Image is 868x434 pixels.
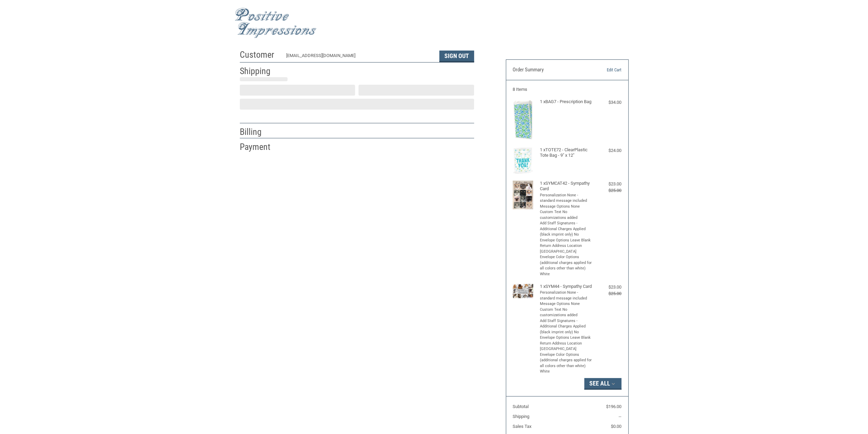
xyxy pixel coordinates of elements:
[540,352,593,375] li: Envelope Color Options (additional charges applied for all colors other than white) White
[240,66,280,77] h2: Shipping
[594,99,621,106] div: $34.00
[619,414,621,419] span: --
[439,51,474,62] button: Sign Out
[540,209,593,221] li: Custom Text No customizations added
[594,290,621,297] div: $25.00
[540,284,593,289] h4: 1 x SYM44 - Sympathy Card
[594,187,621,194] div: $25.00
[540,99,593,104] h4: 1 x BAG7 - Prescription Bag
[540,204,593,210] li: Message Options None
[540,221,593,238] li: Add Staff Signatures - Additional Charges Applied (black imprint only) No
[540,193,593,204] li: Personalization None - standard message included
[587,67,621,73] a: Edit Cart
[240,126,280,138] h2: Billing
[240,49,280,60] h2: Customer
[540,335,593,341] li: Envelope Options Leave Blank
[513,414,529,419] span: Shipping
[540,243,593,254] li: Return Address Location [GEOGRAPHIC_DATA]
[584,378,621,390] button: See All
[513,424,531,429] span: Sales Tax
[540,341,593,352] li: Return Address Location [GEOGRAPHIC_DATA]
[513,87,621,92] h3: 8 Items
[540,318,593,335] li: Add Staff Signatures - Additional Charges Applied (black imprint only) No
[606,404,621,409] span: $196.00
[540,147,593,158] h4: 1 x TOTE72 - ClearPlastic Tote Bag - 9" x 12"
[540,181,593,192] h4: 1 x SYMCAT42 - Sympathy Card
[286,52,432,62] div: [EMAIL_ADDRESS][DOMAIN_NAME]
[235,8,317,38] img: Positive Impressions
[540,254,593,277] li: Envelope Color Options (additional charges applied for all colors other than white) White
[240,141,280,153] h2: Payment
[540,238,593,243] li: Envelope Options Leave Blank
[540,290,593,301] li: Personalization None - standard message included
[513,404,529,409] span: Subtotal
[540,307,593,318] li: Custom Text No customizations added
[594,147,621,154] div: $24.00
[513,67,587,73] h3: Order Summary
[594,284,621,291] div: $23.00
[540,301,593,307] li: Message Options None
[594,181,621,187] div: $23.00
[611,424,621,429] span: $0.00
